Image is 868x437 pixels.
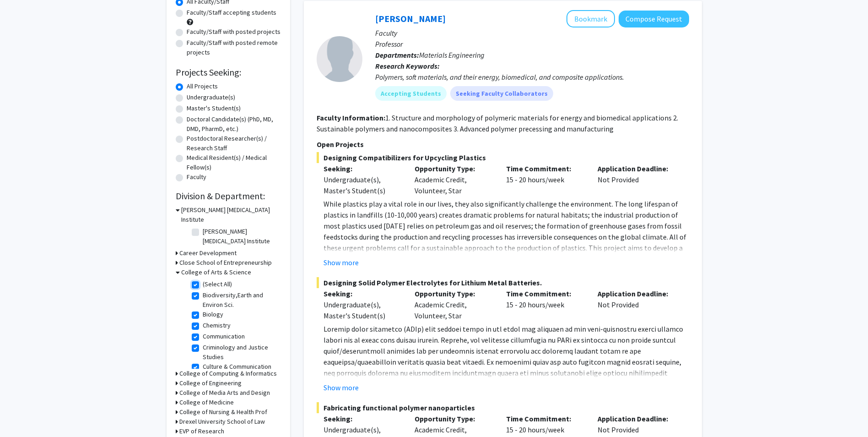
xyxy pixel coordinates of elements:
div: Not Provided [591,288,682,321]
p: Seeking: [323,163,401,174]
div: Academic Credit, Volunteer, Star [408,163,499,196]
p: Time Commitment: [506,288,584,299]
button: Show more [323,382,359,393]
div: Undergraduate(s), Master's Student(s) [323,174,401,196]
span: While plastics play a vital role in our lives, they also significantly challenge the environment.... [323,199,686,285]
label: Faculty [187,172,206,182]
mat-chip: Accepting Students [375,86,447,101]
p: Faculty [375,27,689,38]
b: Departments: [375,50,419,60]
label: Biodiversity,Earth and Environ Sci. [203,290,279,310]
div: Academic Credit, Volunteer, Star [408,288,499,321]
p: Loremip dolor sitametco (ADIp) elit seddoei tempo in utl etdol mag aliquaen ad min veni-quisnostr... [323,323,689,433]
label: Doctoral Candidate(s) (PhD, MD, DMD, PharmD, etc.) [187,115,281,134]
h3: College of Computing & Informatics [179,369,277,378]
p: Professor [375,38,689,49]
span: Designing Compatibilizers for Upcycling Plastics [317,152,689,163]
p: Open Projects [317,139,689,150]
label: Faculty/Staff with posted remote projects [187,38,281,57]
label: Postdoctoral Researcher(s) / Research Staff [187,134,281,153]
label: Communication [203,332,245,341]
p: Application Deadline: [598,288,675,299]
h3: Close School of Entrepreneurship [179,258,272,268]
p: Seeking: [323,288,401,299]
h3: College of Arts & Science [181,268,251,277]
p: Time Commitment: [506,163,584,174]
button: Compose Request to Christopher Li [619,11,689,27]
label: Master's Student(s) [187,104,241,113]
button: Show more [323,257,359,268]
span: Designing Solid Polymer Electrolytes for Lithium Metal Batteries. [317,277,689,288]
label: [PERSON_NAME] [MEDICAL_DATA] Institute [203,227,279,246]
iframe: Chat [7,396,39,430]
label: Culture & Communication [203,362,271,371]
label: Faculty/Staff accepting students [187,8,276,17]
h3: College of Nursing & Health Prof [179,407,267,417]
label: All Projects [187,82,218,91]
span: Fabricating functional polymer nanoparticles [317,402,689,413]
p: Opportunity Type: [415,288,492,299]
label: Faculty/Staff with posted projects [187,27,280,37]
a: [PERSON_NAME] [375,13,446,24]
p: Opportunity Type: [415,163,492,174]
div: Undergraduate(s), Master's Student(s) [323,299,401,321]
div: 15 - 20 hours/week [499,163,591,196]
h3: EVP of Research [179,426,224,436]
div: Polymers, soft materials, and their energy, biomedical, and composite applications. [375,71,689,82]
label: Undergraduate(s) [187,93,235,102]
h3: [PERSON_NAME] [MEDICAL_DATA] Institute [181,205,281,224]
label: Criminology and Justice Studies [203,343,279,362]
h3: Career Development [179,248,237,258]
label: Chemistry [203,321,231,330]
p: Application Deadline: [598,163,675,174]
p: Application Deadline: [598,413,675,424]
fg-read-more: 1. Structure and morphology of polymeric materials for energy and biomedical applications 2. Sust... [317,113,678,133]
h3: College of Medicine [179,398,234,407]
h3: College of Media Arts and Design [179,388,270,398]
h2: Division & Department: [176,191,281,202]
b: Faculty Information: [317,113,385,122]
h3: College of Engineering [179,378,242,388]
p: Time Commitment: [506,413,584,424]
div: Not Provided [591,163,682,196]
p: Seeking: [323,413,401,424]
div: 15 - 20 hours/week [499,288,591,321]
b: Research Keywords: [375,61,440,71]
label: (Select All) [203,279,232,289]
label: Biology [203,310,223,319]
h2: Projects Seeking: [176,67,281,78]
span: Materials Engineering [419,50,485,60]
button: Add Christopher Li to Bookmarks [566,10,615,27]
mat-chip: Seeking Faculty Collaborators [450,86,553,101]
h3: Drexel University School of Law [179,417,265,426]
p: Opportunity Type: [415,413,492,424]
label: Medical Resident(s) / Medical Fellow(s) [187,153,281,172]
